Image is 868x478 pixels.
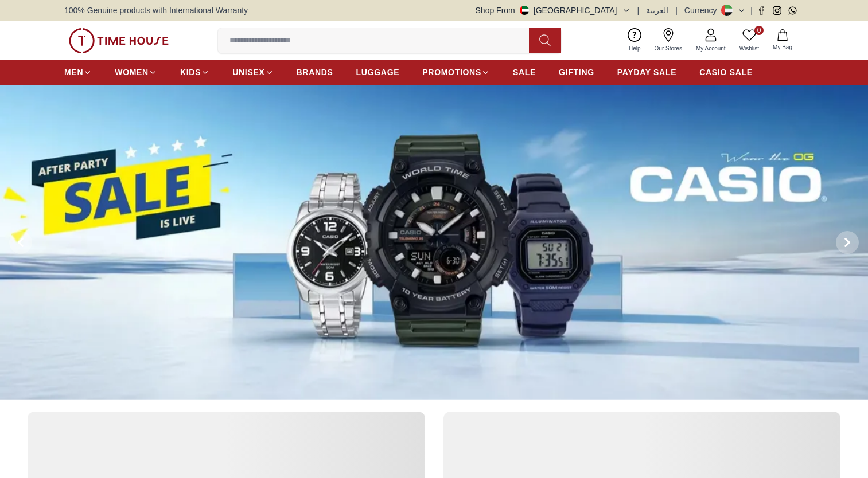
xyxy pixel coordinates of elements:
span: BRANDS [297,66,333,78]
a: WOMEN [115,62,157,83]
span: Our Stores [650,44,687,53]
span: GIFTING [559,66,594,78]
a: Facebook [757,6,766,15]
div: Currency [684,5,722,16]
span: | [750,5,753,16]
span: MEN [64,66,83,78]
a: Help [622,26,648,55]
span: CASIO SALE [699,66,753,78]
a: Whatsapp [788,6,797,15]
span: | [637,5,640,16]
span: WOMEN [115,66,149,78]
a: CASIO SALE [699,62,753,83]
a: MEN [64,62,92,83]
span: LUGGAGE [356,66,400,78]
img: ... [69,28,169,53]
a: KIDS [180,62,209,83]
a: LUGGAGE [356,62,400,83]
a: Our Stores [648,26,689,55]
span: Wishlist [735,44,764,53]
a: 0Wishlist [733,26,766,55]
span: | [675,5,678,16]
span: SALE [513,66,536,78]
span: PROMOTIONS [422,66,481,78]
span: UNISEX [232,66,264,78]
span: 100% Genuine products with International Warranty [64,5,248,16]
button: My Bag [766,27,799,54]
span: My Bag [768,43,797,52]
a: UNISEX [232,62,273,83]
a: PROMOTIONS [422,62,490,83]
a: BRANDS [297,62,333,83]
span: KIDS [180,66,201,78]
a: SALE [513,62,536,83]
span: 0 [754,26,764,35]
a: PAYDAY SALE [617,62,676,83]
img: United Arab Emirates [520,6,529,15]
a: GIFTING [559,62,594,83]
span: My Account [691,44,730,53]
span: PAYDAY SALE [617,66,676,78]
button: العربية [646,5,668,16]
span: Help [624,44,645,53]
a: Instagram [773,6,781,15]
button: Shop From[GEOGRAPHIC_DATA] [476,5,630,16]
